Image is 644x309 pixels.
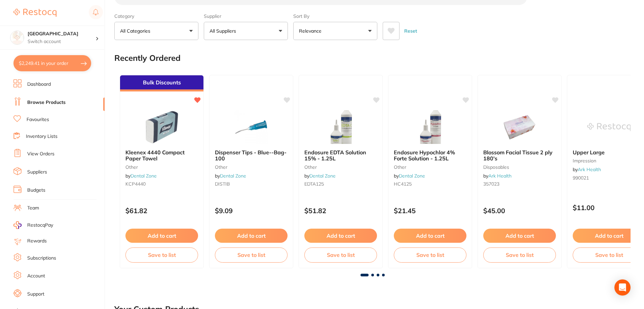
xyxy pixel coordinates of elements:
span: RestocqPay [27,222,53,229]
a: Ark Health [488,173,512,179]
small: other [215,164,288,170]
a: Restocq Logo [13,5,56,21]
button: Add to cart [125,229,198,243]
a: View Orders [27,151,54,157]
p: $21.45 [394,207,466,215]
button: $2,249.41 in your order [13,55,91,71]
img: Endosure Hypochlor 4% Forte Solution - 1.25L [408,110,452,144]
button: Save to list [125,247,198,262]
p: $61.82 [125,207,198,215]
span: by [304,173,336,179]
a: Rewards [27,238,47,244]
img: Dispenser Tips - Blue--Bag-100 [229,110,273,144]
img: Restocq Logo [13,9,56,17]
a: Support [27,291,44,298]
a: Dental Zone [399,173,425,179]
a: Subscriptions [27,255,56,262]
small: 357023 [483,181,556,187]
button: Save to list [483,247,556,262]
button: Add to cart [215,229,288,243]
label: Category [114,13,198,19]
img: RestocqPay [13,221,22,229]
b: Kleenex 4440 Compact Paper Towel [125,149,198,162]
small: EDTA125 [304,181,377,187]
p: Switch account [28,38,96,45]
a: Inventory Lists [26,133,58,140]
a: Budgets [27,187,45,194]
img: Upper Large [587,110,631,144]
small: other [125,164,198,170]
button: Reset [402,22,419,40]
small: other [304,164,377,170]
img: Blossom Facial Tissue 2 ply 180's [498,110,541,144]
button: Relevance [293,22,377,40]
img: Endosure EDTA Solution 15% - 1.25L [319,110,363,144]
h2: Recently Ordered [114,53,181,63]
a: Ark Health [578,166,601,172]
div: Open Intercom Messenger [614,279,631,296]
p: $51.82 [304,207,377,215]
p: $45.00 [483,207,556,215]
small: other [394,164,466,170]
a: Team [27,205,39,211]
button: Save to list [304,247,377,262]
a: Favourites [27,116,49,123]
small: disposables [483,164,556,170]
a: Suppliers [27,169,47,176]
h4: Katoomba Dental Centre [28,31,96,37]
span: by [573,166,601,172]
button: Add to cart [394,229,466,243]
button: All Categories [114,22,198,40]
p: All Categories [120,28,153,34]
button: Save to list [394,247,466,262]
div: Bulk Discounts [120,75,203,91]
button: All Suppliers [204,22,288,40]
p: $9.09 [215,207,288,215]
a: RestocqPay [13,221,53,229]
a: Browse Products [27,99,66,106]
a: Dashboard [27,81,51,88]
button: Add to cart [483,229,556,243]
span: by [483,173,512,179]
img: Kleenex 4440 Compact Paper Towel [140,110,184,144]
small: KCP4440 [125,181,198,187]
a: Dental Zone [130,173,157,179]
span: by [125,173,157,179]
button: Save to list [215,247,288,262]
span: by [215,173,246,179]
b: Endosure Hypochlor 4% Forte Solution - 1.25L [394,149,466,162]
a: Dental Zone [309,173,336,179]
small: HC4125 [394,181,466,187]
p: Relevance [299,28,324,34]
b: Endosure EDTA Solution 15% - 1.25L [304,149,377,162]
a: Account [27,273,45,279]
a: Dental Zone [220,173,246,179]
button: Add to cart [304,229,377,243]
label: Sort By [293,13,377,19]
label: Supplier [204,13,288,19]
span: by [394,173,425,179]
b: Dispenser Tips - Blue--Bag-100 [215,149,288,162]
img: Katoomba Dental Centre [10,31,24,44]
p: All Suppliers [210,28,239,34]
b: Blossom Facial Tissue 2 ply 180's [483,149,556,162]
small: DISTIB [215,181,288,187]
